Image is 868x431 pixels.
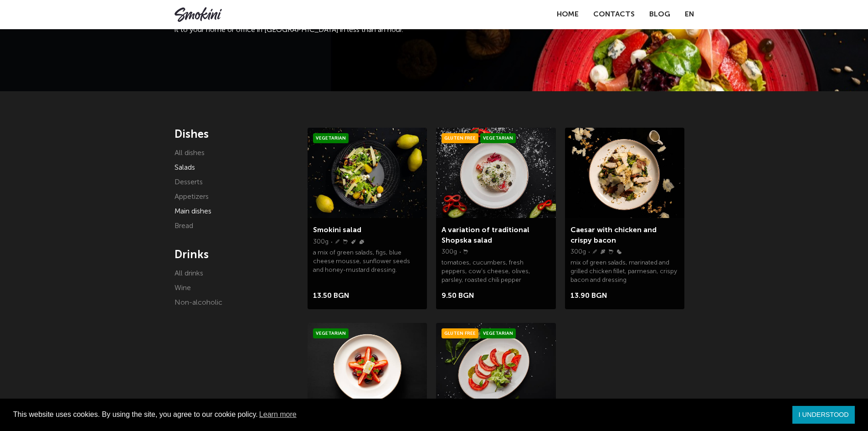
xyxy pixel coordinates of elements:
[565,128,684,218] img: a0bd2dfa7939bea41583f5152c5e58f3001739ca23e674f59b2584116c8911d2.jpeg
[313,239,329,245] font: 300g
[335,239,339,244] img: Wheat.svg
[316,331,346,336] font: Vegetarian
[175,208,211,215] a: Main dishes
[592,249,597,254] img: Wheat.svg
[258,408,298,421] a: learn more about cookies
[436,323,555,413] img: Smokini_Winter_Menu_7.jpg
[175,299,222,306] a: Non-alcoholic
[444,136,476,140] font: Gluten Free
[593,11,635,18] a: Contacts
[570,260,677,283] font: mix of green salads, marinated and grilled chicken fillet, parmesan, crispy bacon and dressing
[483,136,513,140] font: Vegetarian
[570,292,607,300] font: 13.90 BGN
[442,260,530,283] font: tomatoes, cucumbers, fresh peppers, cow's cheese, olives, parsley, roasted chili pepper
[313,250,410,273] font: a mix of green salads, figs, blue cheese mousse, sunflower seeds and honey-mustard dressing.
[601,249,605,254] img: Fish.svg
[570,249,586,255] font: 300g
[609,249,613,254] img: Milk.svg
[313,227,361,234] a: Smokini salad
[308,128,427,218] img: Smokini_Winter_Menu_21.jpg
[351,239,356,244] img: Sinape.svg
[483,331,513,336] font: Vegetarian
[685,8,694,21] a: EN
[360,239,364,244] img: Nuts.svg
[316,136,346,140] font: Vegetarian
[685,11,694,18] font: EN
[463,249,468,254] img: Milk.svg
[175,164,195,171] a: Salads
[792,406,855,424] a: dismiss cookie message
[436,128,555,218] img: Smokini_Winter_Menu_6.jpg
[444,331,476,336] font: Gluten Free
[442,249,457,255] font: 300g
[557,11,579,18] a: Home
[175,223,193,230] a: Bread
[13,410,258,418] font: This website uses cookies. By using the site, you agree to our cookie policy.
[175,129,209,140] font: Dishes
[343,239,348,244] img: Milk.svg
[442,227,529,244] a: A variation of traditional Shopska salad
[570,227,657,244] a: Caesar with chicken and crispy bacon
[259,410,297,418] font: Learn more
[175,249,209,260] font: Drinks
[175,270,203,277] a: All drinks
[175,285,191,292] a: Wine
[175,193,209,201] a: Appetizers
[617,249,621,254] img: Eggs.svg
[649,11,670,18] a: Blog
[175,150,205,157] a: All dishes
[313,292,349,300] font: 13.50 BGN
[308,323,427,413] img: Smokini_Winter_Menu_45.jpg
[799,411,849,418] font: I UNDERSTOOD
[175,179,203,186] a: Desserts
[442,292,474,300] font: 9.50 BGN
